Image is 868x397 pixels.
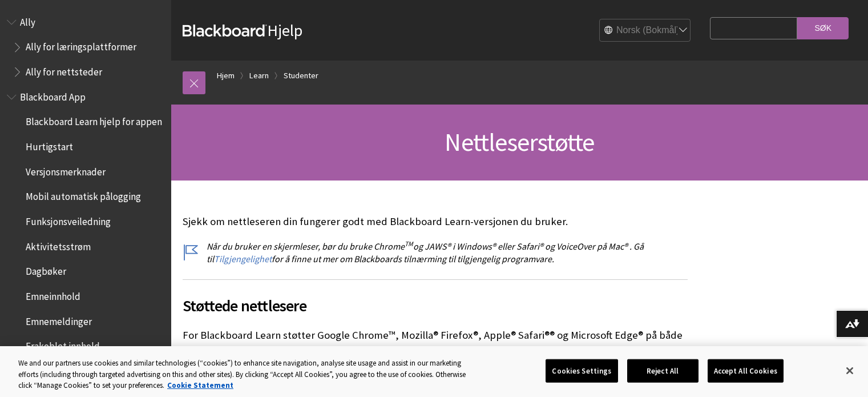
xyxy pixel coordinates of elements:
a: Studenter [284,69,318,83]
span: Versjonsmerknader [26,162,106,178]
button: Accept All Cookies [708,359,784,383]
button: Reject All [627,359,699,383]
a: More information about your privacy, opens in a new tab [167,380,233,390]
a: BlackboardHjelp [183,20,302,41]
nav: Book outline for Anthology Ally Help [7,13,164,82]
span: Hurtigstart [26,137,73,153]
span: Dagbøker [26,262,66,278]
span: Emnemeldinger [26,312,92,327]
p: Sjekk om nettleseren din fungerer godt med Blackboard Learn-versjonen du bruker. [183,214,688,229]
sup: TM [405,239,413,248]
span: Blackboard Learn hjelp for appen [26,113,162,128]
button: Cookies Settings [546,359,617,383]
span: Mobil automatisk pålogging [26,187,141,203]
strong: Blackboard [183,25,267,37]
h2: Støttede nettlesere [183,279,688,318]
span: Blackboard App [20,87,86,103]
span: Frakoblet innhold [26,337,100,352]
select: Site Language Selector [600,19,691,42]
div: We and our partners use cookies and similar technologies (“cookies”) to enhance site navigation, ... [18,358,478,391]
button: Close [837,358,862,383]
a: Tilgjengelighet [214,253,272,265]
a: Hjem [217,69,235,83]
a: Learn [249,69,269,83]
span: Funksjonsveiledning [26,212,111,227]
span: Ally for nettsteder [26,62,102,78]
span: Aktivitetsstrøm [26,237,91,252]
span: Ally [20,13,35,28]
p: Når du bruker en skjermleser, bør du bruke Chrome og JAWS® i Windows® eller Safari® og VoiceOver ... [183,240,688,266]
span: Ally for læringsplattformer [26,38,136,53]
span: Emneinnhold [26,287,80,302]
span: Nettleserstøtte [445,126,594,158]
input: Søk [797,17,849,39]
p: For Blackboard Learn støtter Google Chrome™, Mozilla® Firefox®, Apple® Safari®® og Microsoft Edge... [183,328,688,388]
